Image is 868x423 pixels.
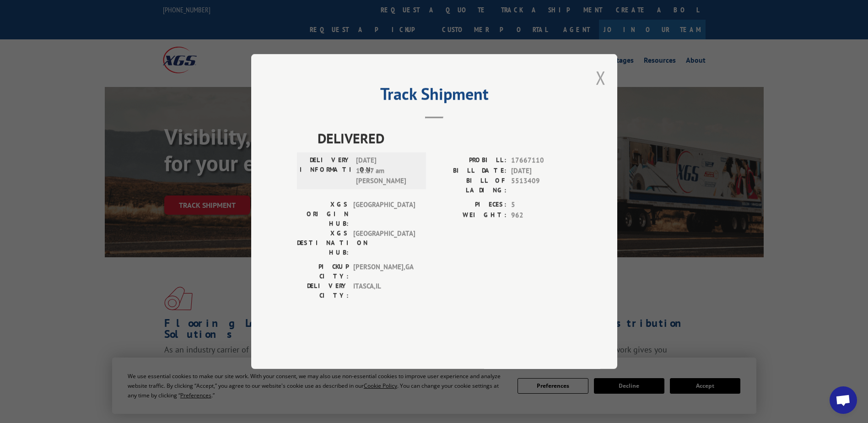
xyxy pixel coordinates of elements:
[511,210,571,221] span: 962
[297,228,349,257] label: XGS DESTINATION HUB:
[511,155,571,166] span: 17667110
[297,281,349,300] label: DELIVERY CITY:
[434,166,507,176] label: BILL DATE:
[353,200,415,228] span: [GEOGRAPHIC_DATA]
[511,200,571,210] span: 5
[353,228,415,257] span: [GEOGRAPHIC_DATA]
[300,155,351,186] label: DELIVERY INFORMATION:
[511,176,571,195] span: 5513409
[318,128,571,148] span: DELIVERED
[434,176,507,195] label: BILL OF LADING:
[297,87,571,105] h2: Track Shipment
[353,281,415,300] span: ITASCA , IL
[434,200,507,210] label: PIECES:
[511,166,571,176] span: [DATE]
[297,200,349,228] label: XGS ORIGIN HUB:
[353,262,415,281] span: [PERSON_NAME] , GA
[356,155,418,186] span: [DATE] 11:17 am [PERSON_NAME]
[297,262,349,281] label: PICKUP CITY:
[434,210,507,221] label: WEIGHT:
[434,155,507,166] label: PROBILL:
[596,65,606,90] button: Close modal
[830,386,857,414] div: Open chat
